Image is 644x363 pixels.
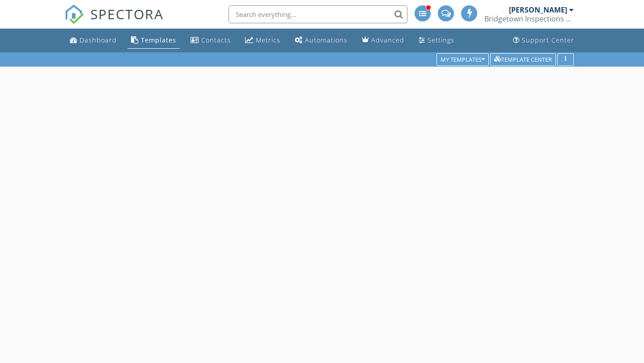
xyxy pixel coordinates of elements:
[229,5,407,23] input: Search everything...
[64,12,164,31] a: SPECTORA
[509,5,567,14] div: [PERSON_NAME]
[127,32,180,49] a: Templates
[494,56,552,63] div: Template Center
[291,32,351,49] a: Automations (Advanced)
[428,36,454,44] div: Settings
[509,32,578,49] a: Support Center
[66,32,120,49] a: Dashboard
[201,36,231,44] div: Contacts
[484,14,574,23] div: Bridgetown Inspections LLC
[371,36,404,44] div: Advanced
[256,36,280,44] div: Metrics
[80,36,117,44] div: Dashboard
[490,55,556,63] a: Template Center
[241,32,284,49] a: Metrics
[64,4,84,24] img: The Best Home Inspection Software - Spectora
[490,53,556,66] button: Template Center
[441,56,485,63] div: My Templates
[358,32,408,49] a: Advanced
[187,32,234,49] a: Contacts
[415,32,458,49] a: Settings
[522,36,574,44] div: Support Center
[305,36,347,44] div: Automations
[90,4,164,23] span: SPECTORA
[141,36,176,44] div: Templates
[436,53,489,66] button: My Templates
